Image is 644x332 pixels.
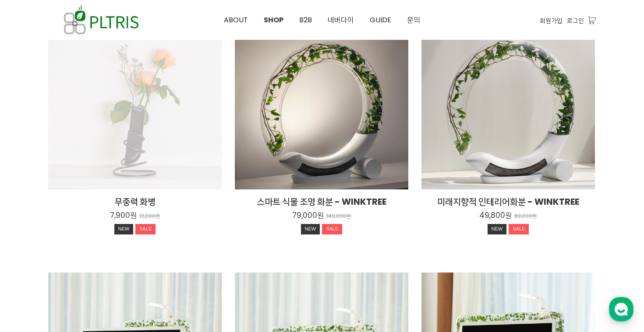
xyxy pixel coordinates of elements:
[399,0,428,40] a: 문의
[135,273,146,280] span: 설정
[514,213,537,220] p: 83,000원
[421,196,595,237] a: 미래지향적 인테리어화분 - WINKTREE 49,800원 83,000원 NEWSALE
[370,15,391,25] span: GUIDE
[292,210,324,220] p: 79,000원
[326,213,351,220] p: 140,000원
[235,196,408,208] h2: 스마트 식물 조명 화분 - WINKTREE
[216,0,256,40] a: ABOUT
[362,0,399,40] a: GUIDE
[235,196,408,237] a: 스마트 식물 조명 화분 - WINKTREE 79,000원 140,000원 NEWSALE
[256,0,291,40] a: SHOP
[224,15,248,25] span: ABOUT
[3,259,58,281] a: 홈
[291,0,320,40] a: B2B
[488,224,507,234] div: NEW
[509,224,529,234] div: SALE
[48,196,222,237] a: 무중력 화병 7,900원 12,000원 NEWSALE
[80,273,91,280] span: 대화
[264,15,283,25] span: SHOP
[479,210,512,220] p: 49,800원
[110,210,137,220] p: 7,900원
[421,196,595,208] h2: 미래지향적 인테리어화분 - WINKTREE
[48,196,222,208] h2: 무중력 화병
[139,213,160,220] p: 12,000원
[540,16,563,25] a: 회원가입
[299,15,312,25] span: B2B
[58,259,113,281] a: 대화
[113,259,168,281] a: 설정
[328,15,354,25] span: 네버다이
[28,273,33,280] span: 홈
[135,224,156,234] div: SALE
[407,15,420,25] span: 문의
[114,224,134,234] div: NEW
[567,16,584,25] a: 로그인
[301,224,320,234] div: NEW
[322,224,342,234] div: SALE
[320,0,362,40] a: 네버다이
